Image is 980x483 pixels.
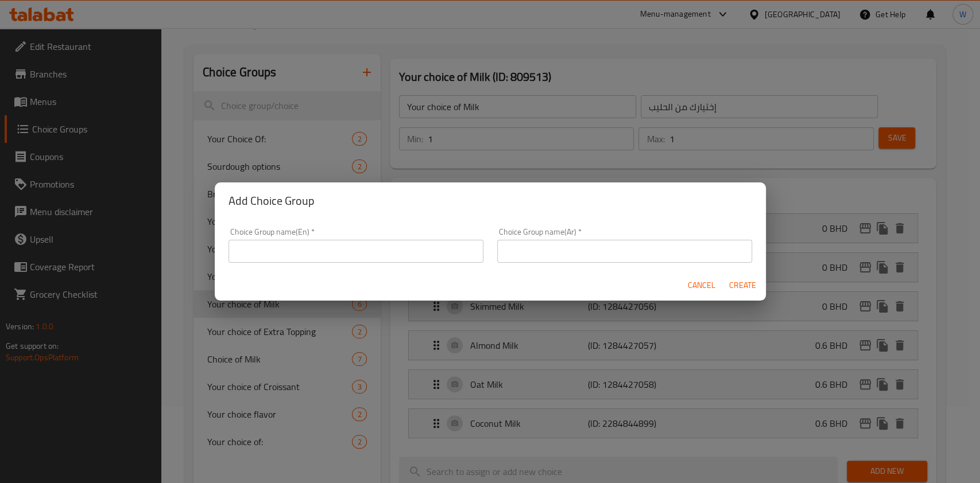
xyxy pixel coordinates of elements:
[228,192,752,210] h2: Add Choice Group
[688,278,715,293] span: Cancel
[725,275,761,296] button: Create
[228,240,483,263] input: Please enter Choice Group name(en)
[497,240,752,263] input: Please enter Choice Group name(ar)
[729,278,757,293] span: Create
[683,275,720,296] button: Cancel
